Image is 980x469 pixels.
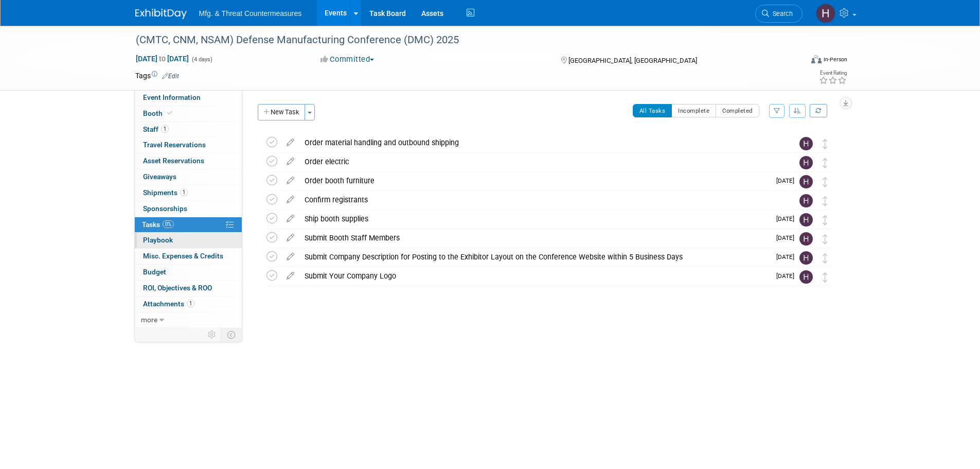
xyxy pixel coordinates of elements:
td: Personalize Event Tab Strip [203,328,221,341]
a: ROI, Objectives & ROO [135,281,242,296]
img: Hillary Hawkins [799,270,813,284]
a: edit [281,271,299,281]
i: Booth reservation complete [167,110,172,116]
a: Asset Reservations [135,153,242,169]
img: Hillary Hawkins [799,156,813,169]
span: more [141,316,157,324]
a: edit [281,214,299,223]
button: Completed [716,104,759,117]
a: Giveaways [135,169,242,185]
div: Order electric [299,153,779,170]
span: Playbook [143,236,173,244]
span: [GEOGRAPHIC_DATA], [GEOGRAPHIC_DATA] [568,57,697,64]
a: Staff1 [135,122,242,137]
i: Move task [823,158,828,168]
a: Edit [162,73,179,80]
span: Misc. Expenses & Credits [143,252,223,260]
span: 1 [187,300,194,307]
a: Playbook [135,233,242,248]
span: [DATE] [776,215,799,222]
a: Sponsorships [135,201,242,217]
a: Budget [135,265,242,280]
div: Submit Booth Staff Members [299,229,770,247]
img: Hillary Hawkins [799,213,813,227]
a: edit [281,176,299,185]
img: Hillary Hawkins [799,251,813,265]
span: [DATE] [776,253,799,260]
span: Staff [143,125,169,133]
td: Tags [135,71,179,81]
a: more [135,312,242,328]
button: Committed [317,54,378,65]
div: Ship booth supplies [299,210,770,228]
div: Confirm registrants [299,191,779,209]
a: Shipments1 [135,185,242,201]
i: Move task [823,234,828,244]
img: ExhibitDay [135,9,187,19]
a: edit [281,233,299,242]
i: Move task [823,196,828,206]
span: Tasks [142,220,174,229]
a: edit [281,195,299,204]
span: Giveaways [143,172,176,181]
span: to [157,55,167,63]
a: Attachments1 [135,297,242,312]
span: [DATE] [776,272,799,280]
span: [DATE] [776,234,799,241]
div: Order booth furniture [299,172,770,189]
div: Submit Your Company Logo [299,267,770,285]
button: All Tasks [633,104,672,117]
span: Attachments [143,300,194,308]
a: Misc. Expenses & Credits [135,249,242,264]
button: Incomplete [671,104,716,117]
i: Move task [823,177,828,187]
span: ROI, Objectives & ROO [143,284,212,292]
span: (4 days) [191,56,212,63]
td: Toggle Event Tabs [221,328,242,341]
span: 1 [161,125,169,133]
a: Tasks0% [135,217,242,233]
a: Event Information [135,90,242,106]
span: Mfg. & Threat Countermeasures [199,9,302,18]
i: Move task [823,215,828,225]
img: Hillary Hawkins [799,232,813,246]
a: Search [755,5,803,23]
i: Move task [823,253,828,263]
span: Travel Reservations [143,141,206,149]
a: Travel Reservations [135,137,242,153]
button: New Task [258,104,305,120]
span: 0% [163,220,174,228]
div: Order material handling and outbound shipping [299,134,779,151]
span: Asset Reservations [143,157,204,165]
a: edit [281,252,299,262]
span: Booth [143,109,174,117]
span: Event Information [143,93,201,101]
img: Hillary Hawkins [799,175,813,188]
i: Move task [823,139,828,149]
a: Booth [135,106,242,121]
span: Shipments [143,188,188,197]
img: Format-Inperson.png [811,55,822,63]
span: [DATE] [776,177,799,184]
span: 1 [180,188,188,196]
span: Budget [143,268,166,276]
a: Refresh [810,104,827,117]
span: Sponsorships [143,204,187,213]
div: Event Rating [819,71,847,76]
span: [DATE] [DATE] [135,54,189,63]
i: Move task [823,272,828,282]
span: Search [769,10,793,18]
div: In-Person [823,56,847,63]
img: Hillary Hawkins [799,137,813,150]
div: Event Format [742,54,848,69]
a: edit [281,138,299,147]
img: Hillary Hawkins [816,4,835,23]
a: edit [281,157,299,166]
img: Hillary Hawkins [799,194,813,207]
div: (CMTC, CNM, NSAM) Defense Manufacturing Conference (DMC) 2025 [132,31,787,49]
div: Submit Company Description for Posting to the Exhibitor Layout on the Conference Website within 5... [299,248,770,266]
